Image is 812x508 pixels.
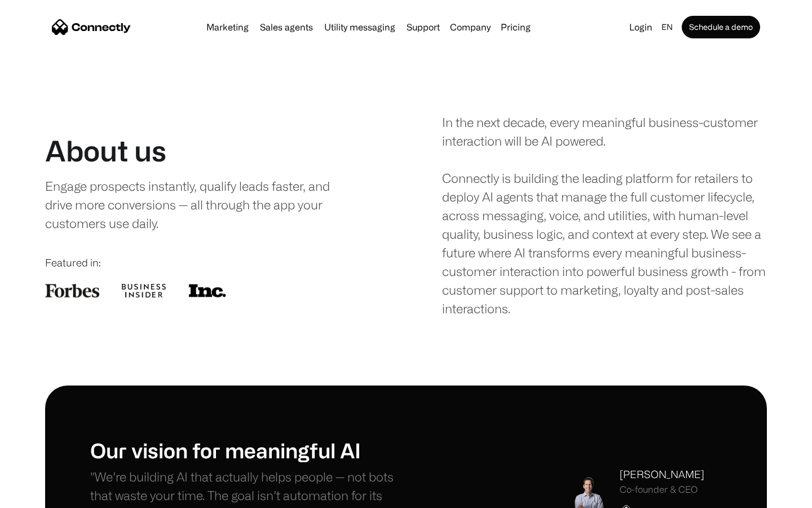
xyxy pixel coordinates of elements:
a: Utility messaging [320,23,400,32]
a: Login [625,19,657,35]
a: Sales agents [255,23,317,32]
div: Featured in: [45,255,370,270]
h1: Our vision for meaningful AI [90,438,406,462]
a: Support [402,23,444,32]
aside: Language selected: English [11,487,68,504]
div: Company [450,19,491,35]
a: Pricing [496,23,535,32]
div: en [661,19,673,35]
a: Schedule a demo [682,16,760,38]
div: Engage prospects instantly, qualify leads faster, and drive more conversions — all through the ap... [45,177,354,233]
a: Marketing [202,23,253,32]
div: In the next decade, every meaningful business-customer interaction will be AI powered. Connectly ... [442,113,767,318]
h1: About us [45,134,166,168]
ul: Language list [23,488,68,504]
div: [PERSON_NAME] [620,467,704,482]
div: Co-founder & CEO [620,484,704,495]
